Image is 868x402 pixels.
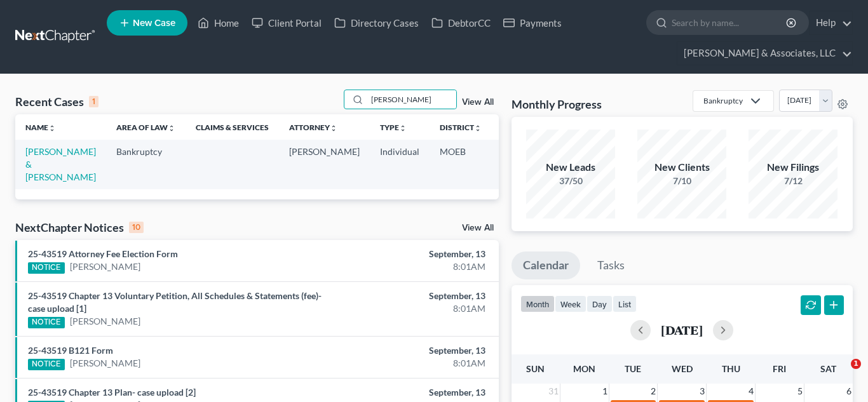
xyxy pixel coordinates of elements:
[370,140,430,189] td: Individual
[661,323,703,337] h2: [DATE]
[70,260,140,273] a: [PERSON_NAME]
[25,123,56,132] a: Nameunfold_more
[625,363,641,374] span: Tue
[520,295,555,312] button: month
[28,248,178,259] a: 25-43519 Attorney Fee Election Form
[289,123,337,132] a: Attorneyunfold_more
[492,140,555,189] td: 7
[512,251,580,279] a: Calendar
[555,295,587,312] button: week
[342,357,486,370] div: 8:01AM
[48,124,56,132] i: unfold_more
[70,357,140,370] a: [PERSON_NAME]
[773,363,786,374] span: Fri
[15,220,144,235] div: NextChapter Notices
[613,295,637,312] button: list
[425,11,497,34] a: DebtorCC
[474,124,482,132] i: unfold_more
[810,11,852,34] a: Help
[796,384,804,399] span: 5
[28,317,65,328] div: NOTICE
[89,96,98,107] div: 1
[116,123,175,132] a: Area of Lawunfold_more
[586,251,636,279] a: Tasks
[601,384,609,399] span: 1
[28,290,322,314] a: 25-43519 Chapter 13 Voluntary Petition, All Schedules & Statements (fee)- case upload [1]
[703,95,743,106] div: Bankruptcy
[245,11,328,34] a: Client Portal
[28,345,113,356] a: 25-43519 B121 Form
[526,363,545,374] span: Sun
[672,11,788,34] input: Search by name...
[342,386,486,399] div: September, 13
[587,295,613,312] button: day
[462,98,494,107] a: View All
[342,290,486,302] div: September, 13
[573,363,595,374] span: Mon
[820,363,836,374] span: Sat
[342,344,486,357] div: September, 13
[637,175,726,187] div: 7/10
[749,160,837,175] div: New Filings
[526,160,615,175] div: New Leads
[328,11,425,34] a: Directory Cases
[15,94,98,109] div: Recent Cases
[526,175,615,187] div: 37/50
[106,140,186,189] td: Bankruptcy
[28,387,196,398] a: 25-43519 Chapter 13 Plan- case upload [2]
[825,359,855,389] iframe: Intercom live chat
[462,224,494,232] a: View All
[279,140,370,189] td: [PERSON_NAME]
[430,140,492,189] td: MOEB
[129,222,144,233] div: 10
[330,124,337,132] i: unfold_more
[186,114,279,140] th: Claims & Services
[28,262,65,274] div: NOTICE
[547,384,560,399] span: 31
[399,124,407,132] i: unfold_more
[191,11,245,34] a: Home
[70,315,140,328] a: [PERSON_NAME]
[380,123,407,132] a: Typeunfold_more
[342,248,486,260] div: September, 13
[722,363,740,374] span: Thu
[25,146,96,182] a: [PERSON_NAME] & [PERSON_NAME]
[342,260,486,273] div: 8:01AM
[168,124,175,132] i: unfold_more
[133,18,175,28] span: New Case
[367,90,456,109] input: Search by name...
[845,384,853,399] span: 6
[677,42,852,65] a: [PERSON_NAME] & Associates, LLC
[851,359,861,369] span: 1
[497,11,568,34] a: Payments
[342,302,486,315] div: 8:01AM
[749,175,837,187] div: 7/12
[28,359,65,370] div: NOTICE
[512,97,602,112] h3: Monthly Progress
[698,384,706,399] span: 3
[747,384,755,399] span: 4
[637,160,726,175] div: New Clients
[440,123,482,132] a: Districtunfold_more
[649,384,657,399] span: 2
[672,363,693,374] span: Wed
